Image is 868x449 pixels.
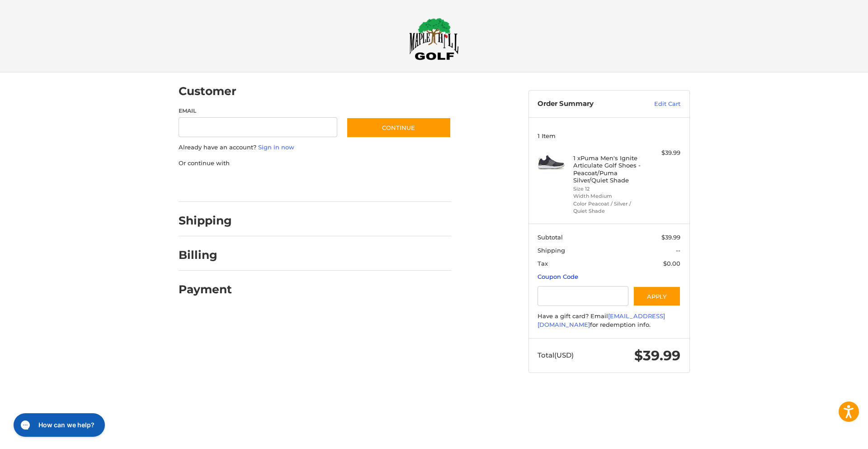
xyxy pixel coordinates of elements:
input: Gift Certificate or Coupon Code [538,286,628,306]
button: Continue [346,117,451,138]
span: Total (USD) [538,351,574,359]
h4: 1 x Puma Men's Ignite Articulate Golf Shoes - Peacoat/Puma Silver/Quiet Shade [573,154,642,184]
a: Sign in now [258,143,294,151]
span: $39.99 [661,234,680,241]
a: Edit Cart [635,100,680,109]
span: Shipping [538,247,565,254]
span: $0.00 [663,260,680,267]
h2: Payment [179,282,232,296]
iframe: PayPal-venmo [329,177,396,193]
p: Already have an account? [179,143,451,152]
li: Size 12 [573,185,642,193]
h3: 1 Item [538,132,680,139]
h2: Billing [179,248,231,262]
label: Email [179,107,338,115]
iframe: PayPal-paypal [175,177,243,193]
li: Color Peacoat / Silver / Quiet Shade [573,200,642,215]
span: Tax [538,260,548,267]
div: $39.99 [645,148,680,158]
span: $39.99 [634,347,680,364]
p: Or continue with [179,159,451,168]
h3: Order Summary [538,100,635,109]
h2: Shipping [179,214,232,228]
button: Apply [633,286,681,306]
span: Subtotal [538,234,563,241]
img: Maple Hill Golf [409,18,459,60]
li: Width Medium [573,192,642,200]
iframe: PayPal-paylater [252,177,320,193]
span: -- [676,247,680,254]
iframe: Gorgias live chat messenger [9,410,108,440]
div: Have a gift card? Email for redemption info. [538,312,680,330]
a: Coupon Code [538,273,578,280]
h2: Customer [179,84,236,98]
